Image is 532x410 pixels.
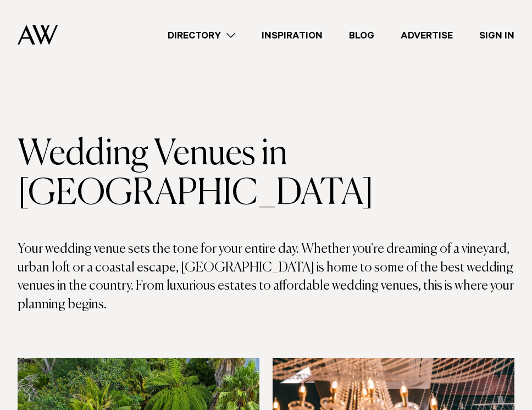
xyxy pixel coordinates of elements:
a: Advertise [387,28,466,43]
a: Sign In [466,28,528,43]
h1: Wedding Venues in [GEOGRAPHIC_DATA] [18,135,514,214]
a: Inspiration [248,28,336,43]
a: Directory [154,28,248,43]
p: Your wedding venue sets the tone for your entire day. Whether you're dreaming of a vineyard, urba... [18,240,514,314]
a: Blog [336,28,387,43]
img: Auckland Weddings Logo [18,25,58,45]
